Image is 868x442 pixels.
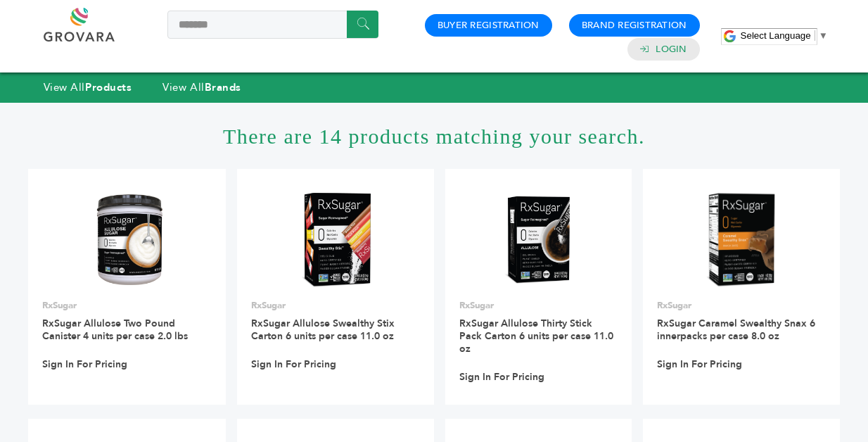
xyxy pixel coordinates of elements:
a: View AllBrands [162,80,241,94]
strong: Products [85,80,132,94]
a: Sign In For Pricing [42,358,127,371]
input: Search a product or brand... [167,11,378,39]
h1: There are 14 products matching your search. [28,103,840,169]
a: Sign In For Pricing [459,371,544,384]
p: RxSugar [459,299,618,312]
a: RxSugar Allulose Thirty Stick Pack Carton 6 units per case 11.0 oz [459,317,613,355]
a: Select Language​ [741,30,828,41]
img: RxSugar Allulose Thirty Stick Pack Carton 6 units per case 11.0 oz [487,189,589,291]
a: Sign In For Pricing [251,358,336,371]
span: Select Language [741,30,811,41]
a: Buyer Registration [438,19,540,32]
a: View AllProducts [44,80,132,94]
p: RxSugar [657,299,826,312]
a: Brand Registration [582,19,687,32]
a: Sign In For Pricing [657,358,742,371]
a: Login [656,43,687,56]
a: RxSugar Allulose Swealthy Stix Carton 6 units per case 11.0 oz [251,317,395,343]
img: RxSugar Allulose Swealthy Stix Carton 6 units per case 11.0 oz [285,189,387,291]
img: RxSugar Caramel Swealthy Snax 6 innerpacks per case 8.0 oz [691,189,793,291]
p: RxSugar [42,299,212,312]
a: RxSugar Allulose Two Pound Canister 4 units per case 2.0 lbs [42,317,188,343]
span: ​ [815,30,815,41]
img: RxSugar Allulose Two Pound Canister 4 units per case 2.0 lbs [76,189,178,291]
span: ▼ [819,30,828,41]
a: RxSugar Caramel Swealthy Snax 6 innerpacks per case 8.0 oz [657,317,815,343]
strong: Brands [205,80,241,94]
p: RxSugar [251,299,421,312]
